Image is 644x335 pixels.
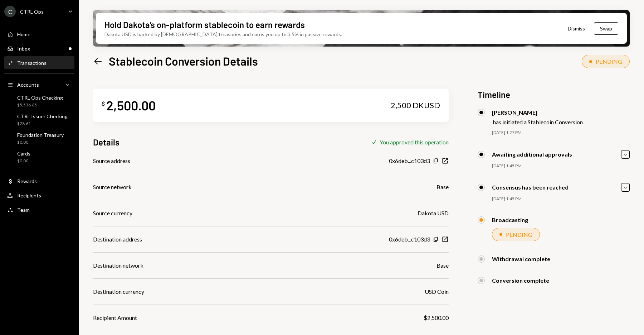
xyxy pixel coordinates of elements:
[492,196,630,202] div: [DATE] 1:45 PM
[492,151,572,158] div: Awaiting additional approvals
[17,60,47,66] div: Transactions
[596,58,622,65] div: PENDING
[436,261,449,270] div: Base
[93,183,132,191] div: Source network
[93,136,119,148] h3: Details
[109,54,258,68] h1: Stablecoin Conversion Details
[106,97,156,113] div: 2,500.00
[4,174,74,187] a: Rewards
[492,109,583,116] div: [PERSON_NAME]
[93,157,130,165] div: Source address
[4,111,74,128] a: CTRL Issuer Checking$28.61
[93,261,143,270] div: Destination network
[559,20,594,37] button: Dismiss
[17,95,63,101] div: CTRL Ops Checking
[4,42,74,55] a: Inbox
[17,192,41,198] div: Recipients
[4,148,74,166] a: Cards$0.00
[506,231,532,238] div: PENDING
[20,9,44,15] div: CTRL Ops
[17,113,68,119] div: CTRL Issuer Checking
[478,88,630,100] h3: Timeline
[93,314,137,322] div: Recipient Amount
[380,139,449,145] div: You approved this operation
[594,22,618,35] button: Swap
[492,277,549,284] div: Conversion complete
[104,30,342,38] div: Dakota USD is backed by [DEMOGRAPHIC_DATA] treasuries and earns you up to 3.5% in passive rewards.
[4,130,74,147] a: Foundation Treasury$0.00
[425,287,449,296] div: USD Coin
[4,56,74,69] a: Transactions
[93,235,142,244] div: Destination address
[17,82,39,88] div: Accounts
[4,28,74,40] a: Home
[493,119,583,125] div: has initiated a Stablecoin Conversion
[93,209,132,217] div: Source currency
[17,31,30,37] div: Home
[4,203,74,216] a: Team
[492,130,630,136] div: [DATE] 1:27 PM
[424,314,449,322] div: $2,500.00
[17,158,30,164] div: $0.00
[4,78,74,91] a: Accounts
[389,157,430,165] div: 0x6deb...c103d3
[17,121,68,127] div: $28.61
[4,6,16,17] div: C
[17,102,63,108] div: $5,536.65
[17,139,64,145] div: $0.00
[492,255,550,262] div: Withdrawal complete
[389,235,430,244] div: 0x6deb...c103d3
[418,209,449,217] div: Dakota USD
[492,184,569,191] div: Consensus has been reached
[4,189,74,202] a: Recipients
[17,207,30,213] div: Team
[17,46,30,52] div: Inbox
[4,92,74,110] a: CTRL Ops Checking$5,536.65
[492,216,528,223] div: Broadcasting
[93,287,144,296] div: Destination currency
[436,183,449,191] div: Base
[17,178,37,184] div: Rewards
[492,163,630,169] div: [DATE] 1:45 PM
[17,132,64,138] div: Foundation Treasury
[102,100,105,107] div: $
[17,150,30,157] div: Cards
[104,19,305,30] div: Hold Dakota’s on-platform stablecoin to earn rewards
[391,100,440,110] div: 2,500 DKUSD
